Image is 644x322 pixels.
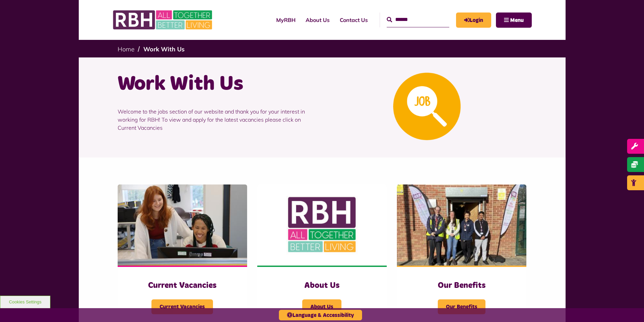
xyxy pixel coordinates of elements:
[438,299,485,314] span: Our Benefits
[118,97,317,142] p: Welcome to the jobs section of our website and thank you for your interest in working for RBH! To...
[510,18,524,23] span: Menu
[335,11,373,29] a: Contact Us
[257,184,387,266] img: RBH Logo Social Media 480X360 (1)
[271,11,301,29] a: MyRBH
[496,13,532,28] button: Navigation
[279,310,362,320] button: Language & Accessibility
[151,299,213,314] span: Current Vacancies
[302,299,341,314] span: About Us
[456,13,491,28] a: MyRBH
[301,11,335,29] a: About Us
[118,184,247,266] img: IMG 1470
[131,280,234,291] h3: Current Vacancies
[393,73,461,140] img: Looking For A Job
[118,71,317,97] h1: Work With Us
[113,7,214,33] img: RBH
[271,280,373,291] h3: About Us
[397,184,526,266] img: Dropinfreehold2
[614,292,644,322] iframe: Netcall Web Assistant for live chat
[143,45,185,53] a: Work With Us
[410,280,513,291] h3: Our Benefits
[118,45,135,53] a: Home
